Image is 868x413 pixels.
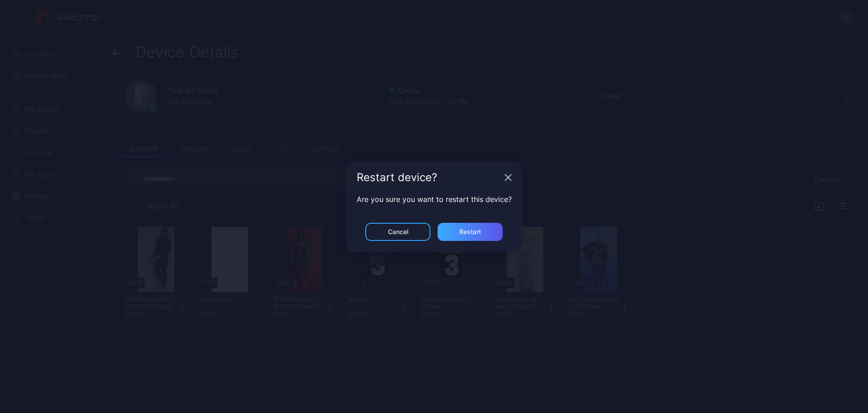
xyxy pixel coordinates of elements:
p: Are you sure you want to restart this device? [357,194,512,205]
div: Restart device? [357,172,501,183]
div: Cancel [388,228,408,235]
button: Restart [438,223,503,241]
button: Cancel [365,223,430,241]
div: Restart [459,228,481,235]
